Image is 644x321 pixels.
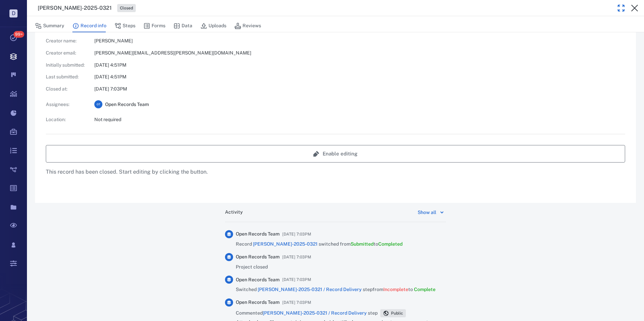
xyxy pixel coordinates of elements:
[46,38,86,44] p: Creator name :
[390,311,405,316] span: Public
[46,168,625,176] p: This record has been closed. Start editing by clicking the button.
[282,253,311,261] span: [DATE] 7:03PM
[38,4,112,12] h3: [PERSON_NAME]-2025-0321
[282,276,311,284] span: [DATE] 7:03PM
[119,5,134,11] span: Closed
[236,286,436,293] span: Switched step from to
[94,74,625,80] p: [DATE] 4:51PM
[46,50,86,57] p: Creator email :
[258,287,362,292] a: [PERSON_NAME]-2025-0321 / Record Delivery
[5,5,215,11] body: Rich Text Area. Press ALT-0 for help.
[46,145,625,163] button: Enable editing
[94,62,625,69] p: [DATE] 4:51PM
[72,20,106,32] button: Record info
[94,50,625,57] p: [PERSON_NAME][EMAIL_ADDRESS][PERSON_NAME][DOMAIN_NAME]
[46,86,86,93] p: Closed at :
[236,231,280,238] span: Open Records Team
[614,1,628,15] button: Toggle Fullscreen
[236,277,280,283] span: Open Records Team
[13,31,24,38] span: 99+
[236,241,402,248] span: Record switched from to
[46,116,86,123] p: Location :
[94,38,625,44] p: [PERSON_NAME]
[225,209,243,216] h6: Activity
[383,287,408,292] span: Incomplete
[378,241,402,247] span: Completed
[236,264,268,271] span: Project closed
[46,74,86,80] p: Last submitted :
[236,254,280,260] span: Open Records Team
[351,241,374,247] span: Submitted
[35,20,64,32] button: Summary
[173,20,192,32] button: Data
[143,20,165,32] button: Forms
[236,310,378,317] span: Commented step
[234,20,261,32] button: Reviews
[628,1,641,15] button: Close
[236,299,280,306] span: Open Records Team
[200,20,226,32] button: Uploads
[253,241,318,247] a: [PERSON_NAME]-2025-0321
[46,101,86,108] p: Assignees :
[15,5,29,11] span: Help
[94,116,625,123] p: Not required
[46,62,86,69] p: Initially submitted :
[9,9,18,17] p: D
[418,208,436,216] div: Show all
[282,230,311,238] span: [DATE] 7:03PM
[115,20,135,32] button: Steps
[282,298,311,307] span: [DATE] 7:03PM
[94,100,102,108] div: O T
[105,101,149,108] span: Open Records Team
[263,310,367,316] a: [PERSON_NAME]-2025-0321 / Record Delivery
[94,86,625,93] p: [DATE] 7:03PM
[414,287,436,292] span: Complete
